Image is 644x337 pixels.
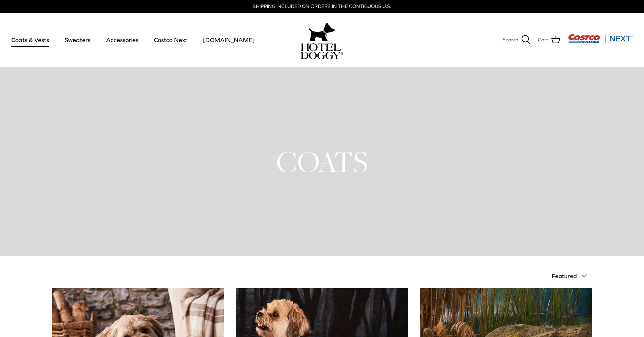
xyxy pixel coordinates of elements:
[538,35,560,45] a: Cart
[5,27,56,53] a: Coats & Vests
[99,27,145,53] a: Accessories
[552,272,577,279] span: Featured
[568,39,633,44] a: Visit Costco Next
[503,35,530,45] a: Search
[309,20,335,43] img: hoteldoggy.com
[147,27,194,53] a: Costco Next
[552,268,592,284] button: Featured
[301,20,343,59] a: hoteldoggy.com hoteldoggycom
[568,34,633,43] img: Costco Next
[196,27,262,53] a: [DOMAIN_NAME]
[52,143,592,180] h1: COATS
[503,36,518,44] span: Search
[58,27,97,53] a: Sweaters
[301,43,343,59] img: hoteldoggycom
[538,36,548,44] span: Cart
